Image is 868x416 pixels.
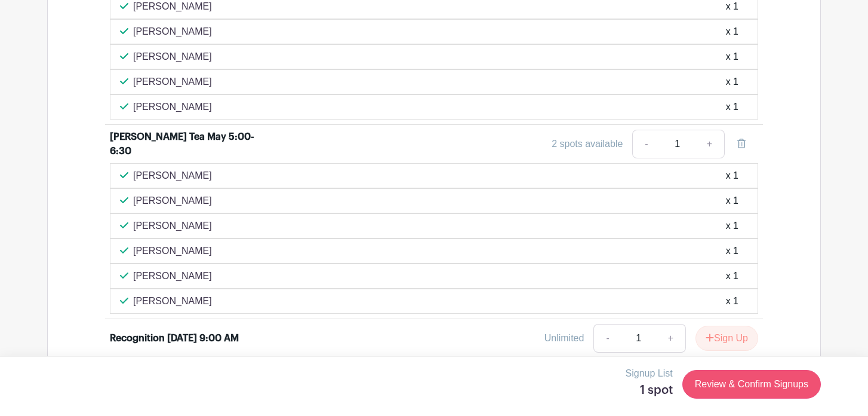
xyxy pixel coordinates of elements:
div: x 1 [726,294,738,308]
a: - [632,130,660,158]
p: [PERSON_NAME] [133,244,212,258]
div: 2 spots available [552,137,623,151]
p: [PERSON_NAME] [133,269,212,283]
p: [PERSON_NAME] [133,25,212,39]
a: - [593,324,621,353]
div: Recognition [DATE] 9:00 AM [110,331,239,345]
a: + [695,130,725,158]
div: Unlimited [544,331,584,345]
p: [PERSON_NAME] [133,294,212,308]
div: x 1 [726,219,738,233]
div: x 1 [726,50,738,64]
p: [PERSON_NAME] [133,75,212,89]
div: x 1 [726,194,738,208]
div: [PERSON_NAME] Tea May 5:00-6:30 [110,130,258,158]
div: x 1 [726,244,738,258]
div: x 1 [726,169,738,183]
p: [PERSON_NAME] [133,100,212,114]
h5: 1 spot [626,383,673,397]
p: [PERSON_NAME] [133,194,212,208]
button: Sign Up [695,326,758,351]
a: + [656,324,686,353]
p: [PERSON_NAME] [133,219,212,233]
p: [PERSON_NAME] [133,169,212,183]
p: [PERSON_NAME] [133,50,212,64]
div: x 1 [726,269,738,283]
div: x 1 [726,25,738,39]
div: x 1 [726,100,738,114]
p: Signup List [626,366,673,381]
div: x 1 [726,75,738,89]
a: Review & Confirm Signups [682,370,821,399]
